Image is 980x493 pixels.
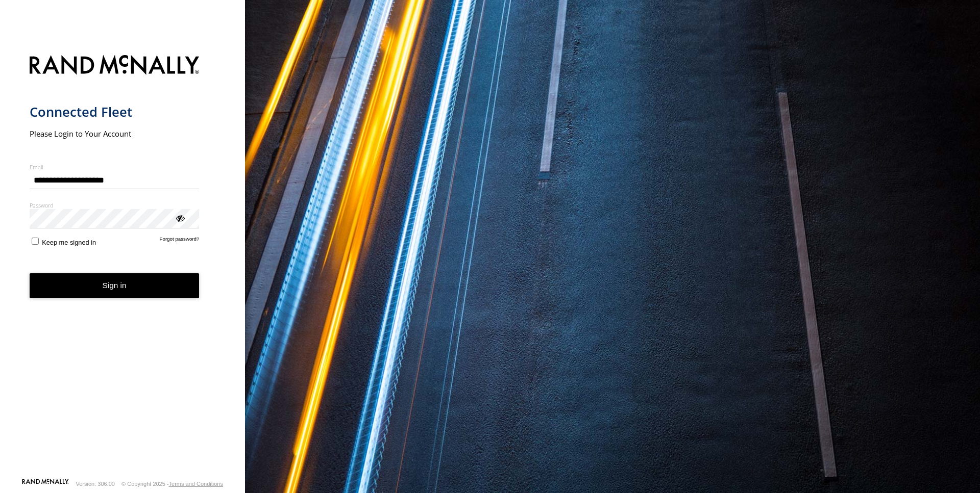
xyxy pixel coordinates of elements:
label: Password [30,201,200,209]
a: Forgot password? [160,236,200,246]
div: ViewPassword [175,213,185,223]
form: main [30,49,216,478]
a: Visit our Website [22,479,69,489]
img: Rand McNally [30,53,200,79]
a: Terms and Conditions [169,481,223,487]
div: © Copyright 2025 - [121,481,223,487]
div: Version: 306.00 [76,481,115,487]
h2: Please Login to Your Account [30,128,200,139]
span: Keep me signed in [42,239,96,246]
input: Keep me signed in [32,238,39,245]
h1: Connected Fleet [30,103,200,120]
button: Sign in [30,273,200,298]
label: Email [30,163,200,171]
